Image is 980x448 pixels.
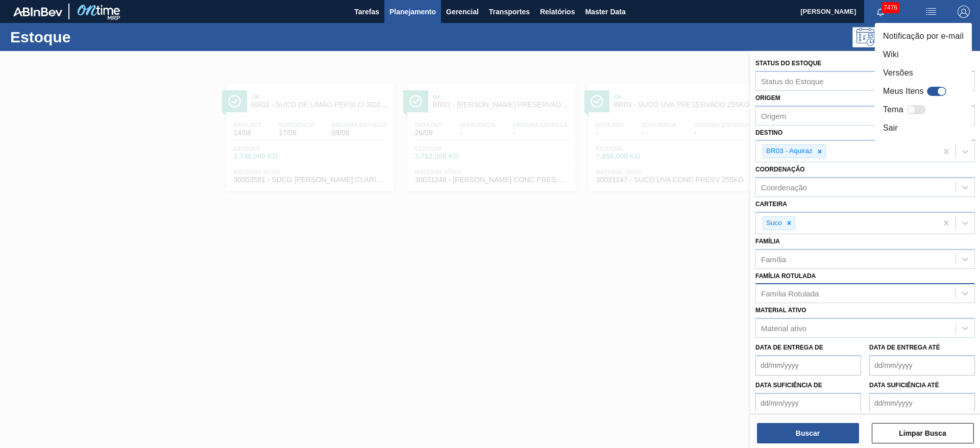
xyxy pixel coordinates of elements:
li: Notificação por e-mail [875,27,972,45]
label: Tema [883,104,903,116]
li: Versões [875,64,972,82]
label: Meus Itens [883,85,924,97]
li: Sair [875,119,972,137]
li: Wiki [875,45,972,64]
